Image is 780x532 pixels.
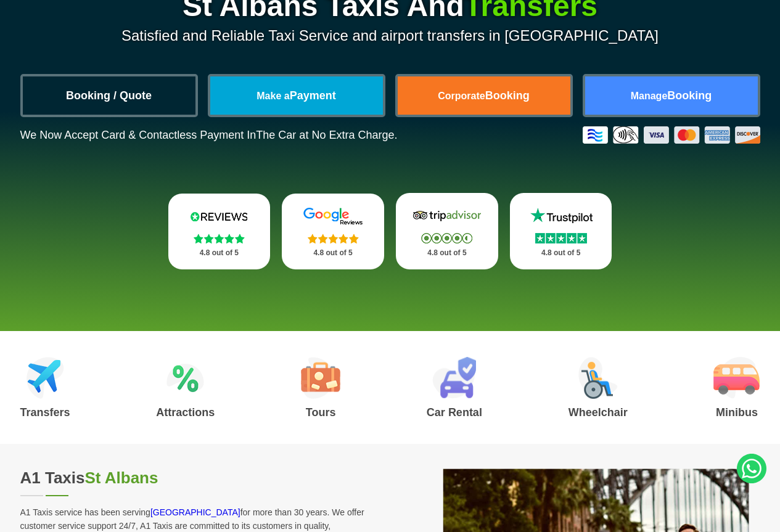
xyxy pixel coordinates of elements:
a: Make aPayment [210,76,383,115]
img: Tripadvisor [410,207,484,225]
img: Stars [194,234,245,243]
p: 4.8 out of 5 [523,245,599,261]
h3: Transfers [20,407,70,418]
a: Google Stars 4.8 out of 5 [282,194,384,269]
img: Credit And Debit Cards [583,126,760,144]
p: We Now Accept Card & Contactless Payment In [20,129,398,142]
a: Tripadvisor Stars 4.8 out of 5 [396,193,498,269]
img: Trustpilot [524,207,598,225]
h3: Car Rental [427,407,482,418]
img: Stars [308,234,359,243]
h3: Tours [301,407,340,418]
a: Trustpilot Stars 4.8 out of 5 [510,193,612,269]
h3: Attractions [156,407,215,418]
img: Car Rental [432,357,476,399]
img: Tours [301,357,340,399]
span: Manage [631,91,668,101]
span: Corporate [438,91,485,101]
a: ManageBooking [585,76,758,115]
img: Stars [535,233,587,243]
h3: Minibus [713,407,760,418]
img: Reviews.io [182,207,256,226]
img: Attractions [166,357,204,399]
img: Wheelchair [578,357,618,399]
p: 4.8 out of 5 [409,245,485,261]
span: The Car at No Extra Charge. [256,129,397,141]
a: [GEOGRAPHIC_DATA] [150,507,240,517]
a: Booking / Quote [23,76,195,115]
h2: A1 Taxis [20,469,376,488]
img: Airport Transfers [27,357,64,399]
a: Reviews.io Stars 4.8 out of 5 [168,194,271,269]
img: Minibus [713,357,760,399]
p: 4.8 out of 5 [295,245,371,261]
p: 4.8 out of 5 [182,245,257,261]
img: Stars [421,233,472,243]
span: St Albans [85,469,158,487]
h3: Wheelchair [569,407,628,418]
span: Make a [257,91,289,101]
a: CorporateBooking [398,76,570,115]
img: Google [296,207,370,226]
p: Satisfied and Reliable Taxi Service and airport transfers in [GEOGRAPHIC_DATA] [20,27,760,44]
